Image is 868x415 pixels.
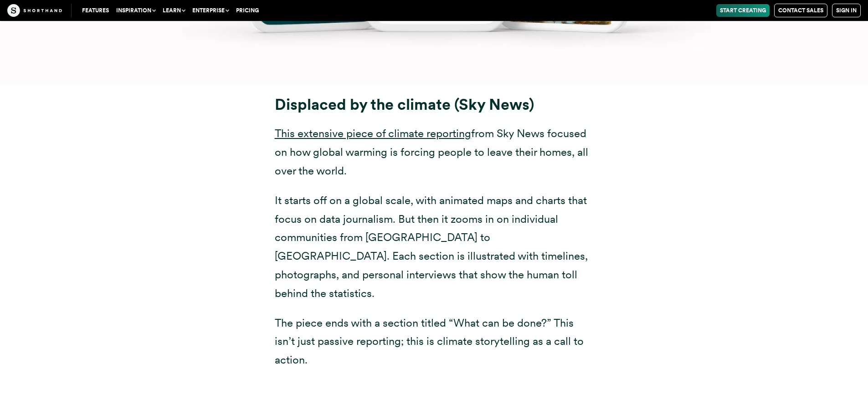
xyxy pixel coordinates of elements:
[275,191,594,303] p: It starts off on a global scale, with animated maps and charts that focus on data journalism. But...
[275,314,594,369] p: The piece ends with a section titled “What can be done?” This isn’t just passive reporting; this ...
[189,4,232,17] button: Enterprise
[159,4,189,17] button: Learn
[275,124,594,180] p: from Sky News focused on how global warming is forcing people to leave their homes, all over the ...
[275,127,471,140] a: This extensive piece of climate reporting
[832,4,861,17] a: Sign in
[232,4,262,17] a: Pricing
[774,4,827,17] a: Contact Sales
[7,4,62,17] img: The Craft
[113,4,159,17] button: Inspiration
[716,4,770,17] a: Start Creating
[275,95,534,113] strong: Displaced by the climate (Sky News)
[78,4,113,17] a: Features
